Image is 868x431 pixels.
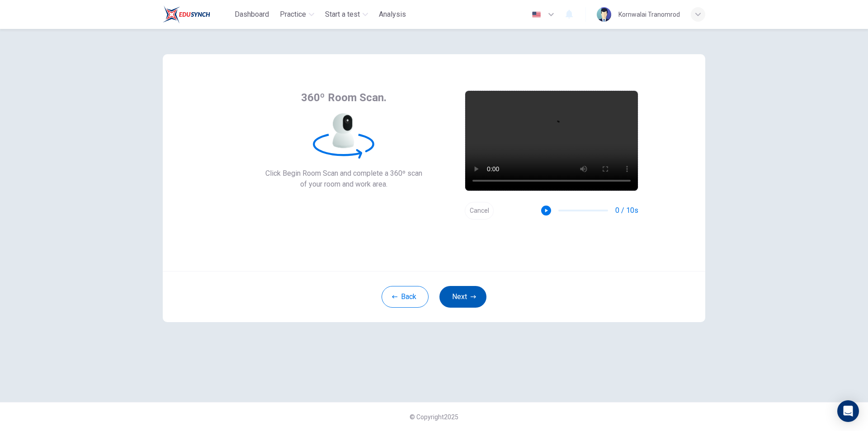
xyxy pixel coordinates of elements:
span: 360º Room Scan. [301,90,387,105]
div: Kornwalai Tranomrod [618,9,680,20]
button: Back [382,286,429,308]
span: Analysis [379,9,406,20]
span: Click Begin Room Scan and complete a 360º scan [265,168,422,179]
img: Profile picture [597,7,611,22]
button: Dashboard [231,6,273,23]
span: Start a test [325,9,360,20]
button: Next [439,286,486,308]
span: Dashboard [235,9,269,20]
div: Open Intercom Messenger [837,400,859,422]
a: Train Test logo [163,5,231,23]
span: of your room and work area. [265,179,422,190]
button: Start a test [321,6,372,23]
button: Cancel [465,202,494,220]
button: Practice [276,6,318,23]
img: en [531,11,542,18]
span: Practice [280,9,306,20]
button: Analysis [375,6,410,23]
span: © Copyright 2025 [410,413,458,421]
span: 0 / 10s [615,205,638,216]
img: Train Test logo [163,5,210,23]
